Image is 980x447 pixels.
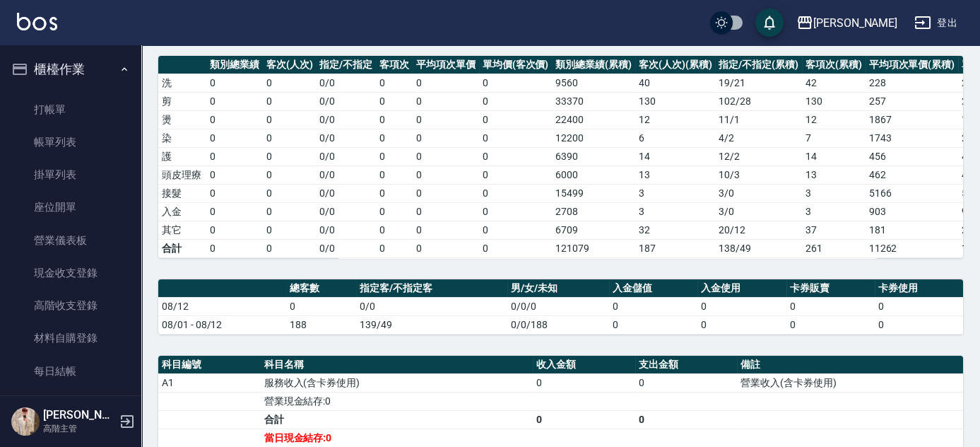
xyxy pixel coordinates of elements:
[206,92,263,110] td: 0
[376,74,413,92] td: 0
[479,129,553,147] td: 0
[507,297,609,315] td: 0/0/0
[6,158,136,191] a: 掛單列表
[802,129,866,147] td: 7
[635,129,716,147] td: 6
[376,92,413,110] td: 0
[875,297,963,315] td: 0
[413,74,479,92] td: 0
[866,129,959,147] td: 1743
[261,429,533,447] td: 當日現金結存:0
[552,92,635,110] td: 33370
[6,191,136,223] a: 座位開單
[158,92,206,110] td: 剪
[609,297,697,315] td: 0
[6,126,136,158] a: 帳單列表
[479,147,553,166] td: 0
[697,279,786,298] th: 入金使用
[552,221,635,239] td: 6709
[635,410,738,429] td: 0
[263,166,317,184] td: 0
[866,221,959,239] td: 181
[158,184,206,202] td: 接髮
[866,239,959,257] td: 11262
[635,147,716,166] td: 14
[715,221,802,239] td: 20 / 12
[737,356,963,374] th: 備註
[802,110,866,129] td: 12
[413,221,479,239] td: 0
[316,239,376,257] td: 0/0
[356,315,507,334] td: 139/49
[6,355,136,388] a: 每日結帳
[316,202,376,221] td: 0 / 0
[875,279,963,298] th: 卡券使用
[263,129,317,147] td: 0
[552,56,635,74] th: 類別總業績(累積)
[316,147,376,166] td: 0 / 0
[6,322,136,354] a: 材料自購登錄
[376,147,413,166] td: 0
[263,56,317,74] th: 客次(人次)
[479,74,553,92] td: 0
[206,110,263,129] td: 0
[413,166,479,184] td: 0
[479,202,553,221] td: 0
[552,166,635,184] td: 6000
[479,221,553,239] td: 0
[376,166,413,184] td: 0
[413,110,479,129] td: 0
[263,147,317,166] td: 0
[635,166,716,184] td: 13
[158,147,206,166] td: 護
[206,184,263,202] td: 0
[635,110,716,129] td: 12
[6,257,136,289] a: 現金收支登錄
[376,202,413,221] td: 0
[715,129,802,147] td: 4 / 2
[866,92,959,110] td: 257
[813,14,897,32] div: [PERSON_NAME]
[6,388,136,420] a: 排班表
[316,56,376,74] th: 指定/不指定
[866,202,959,221] td: 903
[866,56,959,74] th: 平均項次單價(累積)
[479,239,553,257] td: 0
[552,74,635,92] td: 9560
[17,13,57,30] img: Logo
[413,56,479,74] th: 平均項次單價
[413,184,479,202] td: 0
[786,297,875,315] td: 0
[43,422,115,435] p: 高階主管
[6,289,136,322] a: 高階收支登錄
[376,239,413,257] td: 0
[316,92,376,110] td: 0 / 0
[263,239,317,257] td: 0
[6,93,136,126] a: 打帳單
[552,202,635,221] td: 2708
[866,166,959,184] td: 462
[866,184,959,202] td: 5166
[263,74,317,92] td: 0
[261,373,533,392] td: 服務收入(含卡券使用)
[376,129,413,147] td: 0
[533,356,635,374] th: 收入金額
[413,239,479,257] td: 0
[866,110,959,129] td: 1867
[507,315,609,334] td: 0/0/188
[791,8,903,37] button: [PERSON_NAME]
[356,297,507,315] td: 0/0
[635,74,716,92] td: 40
[286,279,356,298] th: 總客數
[802,239,866,257] td: 261
[802,221,866,239] td: 37
[158,279,963,335] table: a dense table
[802,147,866,166] td: 14
[533,410,635,429] td: 0
[552,110,635,129] td: 22400
[206,166,263,184] td: 0
[206,74,263,92] td: 0
[206,239,263,257] td: 0
[552,129,635,147] td: 12200
[158,129,206,147] td: 染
